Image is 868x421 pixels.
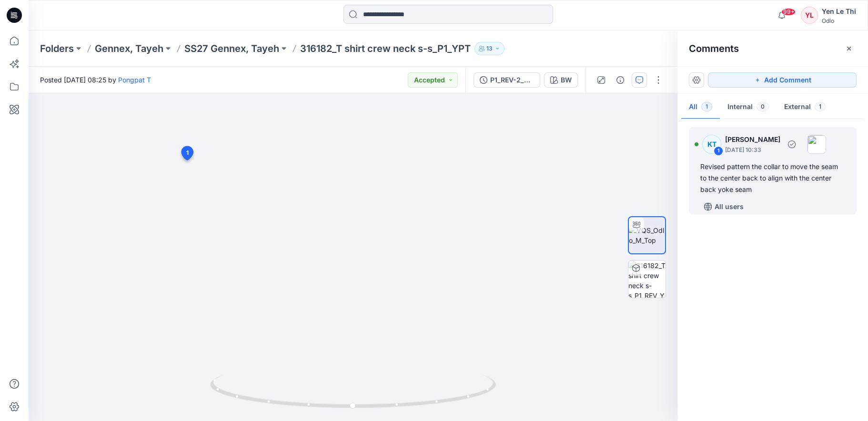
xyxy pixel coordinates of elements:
div: Revised pattern the collar to move the seam to the center back to align with the center back yoke... [700,161,845,195]
span: Posted [DATE] 08:25 by [40,75,151,85]
div: Yen Le Thi [822,6,856,17]
p: [DATE] 10:33 [725,145,780,155]
button: All [681,95,720,120]
button: Internal [720,95,777,120]
button: Details [613,72,628,88]
button: 13 [474,42,505,55]
button: Add Comment [708,72,857,88]
button: All users [700,199,747,214]
div: BW [561,75,572,85]
h2: Comments [689,43,739,54]
a: Gennex, Tayeh [95,42,163,55]
span: 99+ [781,8,796,16]
button: External [777,95,833,120]
div: 1 [714,146,723,156]
a: SS27 Gennex, Tayeh [184,42,279,55]
div: YL [801,7,818,24]
p: 316182_T shirt crew neck s-s_P1_YPT [300,42,471,55]
span: 1 [815,102,826,111]
p: [PERSON_NAME] [725,134,780,145]
span: 1 [701,102,712,111]
img: 316182_T shirt crew neck s-s_P1_REV_YPT BW [628,261,666,298]
div: KT [702,135,721,154]
p: All users [715,201,744,212]
button: BW [544,72,578,88]
div: Odlo [822,17,856,24]
button: P1_REV-2_YPT [474,72,540,88]
img: VQS_Odlo_M_Top [629,225,665,245]
p: 13 [486,43,493,54]
span: 0 [757,102,769,111]
a: Folders [40,42,74,55]
a: Pongpat T [118,76,151,84]
div: P1_REV-2_YPT [490,75,534,85]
